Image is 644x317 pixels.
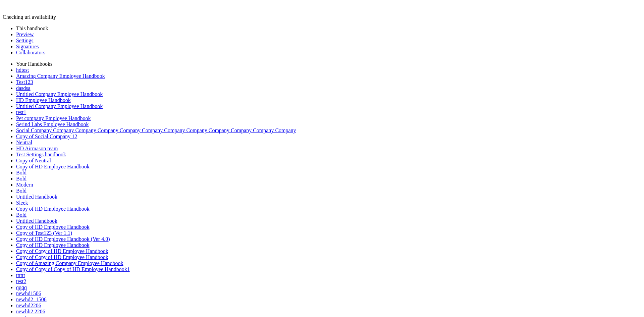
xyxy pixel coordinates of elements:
a: HD Employee Handbook [16,97,71,103]
a: Copy of Neutral [16,158,51,163]
a: newhd1506 [16,290,41,296]
a: Copy of HD Employee Handbook (Ver 4.0) [16,236,110,242]
span: Checking url availability [3,14,56,20]
a: newhd2206 [16,303,41,308]
a: Test Settings handbook [16,152,66,157]
a: Amazing Company Employee Handbook [16,73,105,79]
a: Neutral [16,140,32,145]
a: Copy of HD Employee Handbook [16,242,90,248]
a: Test123 [16,79,33,85]
a: Settings [16,38,34,43]
a: Collaborators [16,50,45,55]
a: Bold [16,212,26,218]
a: dasdsa [16,85,31,91]
a: newhb2 2206 [16,309,45,314]
a: Copy of Social Company 12 [16,134,77,139]
a: test1 [16,109,26,115]
a: Bold [16,170,26,175]
li: This handbook [16,25,641,32]
a: Untitled Company Employee Handbook [16,91,103,97]
a: qqqq [16,284,27,290]
a: Bold [16,176,26,181]
a: newhd2_1506 [16,297,47,302]
a: Copy of HD Employee Handbook [16,224,90,230]
a: Sleek [16,200,28,206]
a: Copy of HD Employee Handbook [16,206,90,212]
a: Serind Labs Employee Handbook [16,121,89,127]
a: Preview [16,32,34,37]
a: Untitled Company Employee Handbook [16,103,103,109]
a: Copy of HD Employee Handbook [16,164,90,169]
a: Pet company Employee Handbook [16,115,91,121]
a: test2 [16,278,26,284]
a: tttttt [16,272,25,278]
a: Untitled Handbook [16,194,57,200]
a: hdtest [16,67,29,73]
a: Modern [16,182,33,188]
a: Copy of Copy of HD Employee Handbook [16,248,108,254]
a: Social Company Company Company Company Company Company Company Company Company Company Company Co... [16,127,296,133]
a: Copy of Test123 (Ver 1.1) [16,230,72,236]
a: Signatures [16,44,39,49]
a: Copy of Copy of Copy of HD Employee Handbook1 [16,266,130,272]
a: HD Airmason team [16,146,58,151]
a: Bold [16,188,26,194]
li: Your Handbooks [16,61,641,67]
a: Copy of Copy of HD Employee Handbook [16,254,108,260]
a: Untitled Handbook [16,218,57,224]
a: Copy of Amazing Company Employee Handbook [16,260,123,266]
